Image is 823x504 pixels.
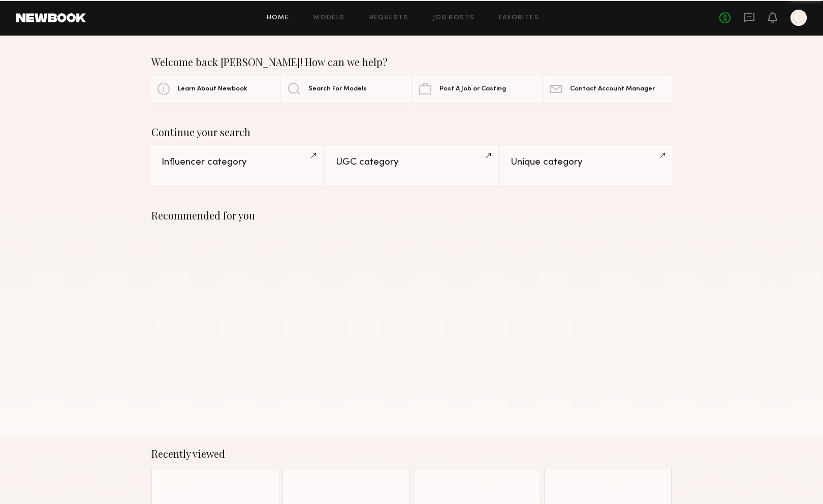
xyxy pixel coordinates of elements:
[151,209,672,222] div: Recommended for you
[151,146,323,185] a: Influencer category
[570,86,655,92] span: Contact Account Manager
[439,86,506,92] span: Post A Job or Casting
[336,157,487,167] div: UGC category
[500,146,672,185] a: Unique category
[790,10,807,26] a: C
[499,15,539,21] a: Favorites
[544,76,672,102] a: Contact Account Manager
[178,86,247,92] span: Learn About Newbook
[151,126,672,138] div: Continue your search
[308,86,367,92] span: Search For Models
[151,448,672,460] div: Recently viewed
[413,76,541,102] a: Post A Job or Casting
[369,15,408,21] a: Requests
[511,157,661,167] div: Unique category
[151,56,672,68] div: Welcome back [PERSON_NAME]! How can we help?
[162,157,312,167] div: Influencer category
[282,76,410,102] a: Search For Models
[267,15,290,21] a: Home
[326,146,497,185] a: UGC category
[313,15,344,21] a: Models
[433,15,475,21] a: Job Posts
[151,76,279,102] a: Learn About Newbook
